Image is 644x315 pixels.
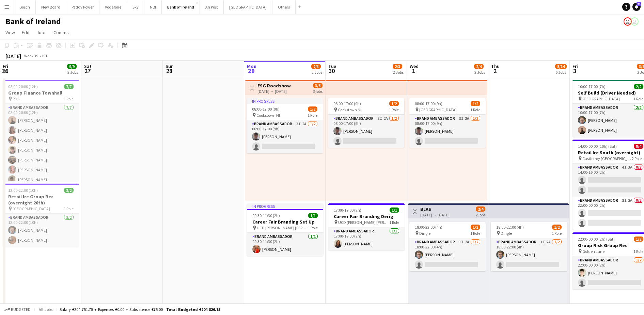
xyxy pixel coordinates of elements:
span: 1 Role [308,225,318,230]
app-job-card: 18:00-22:00 (4h)1/2 Dingle1 RoleBrand Ambassador1I2A1/218:00-22:00 (4h)[PERSON_NAME] [409,222,486,271]
div: 08:00-17:00 (9h)1/2 [GEOGRAPHIC_DATA]1 RoleBrand Ambassador3I2A1/208:00-17:00 (9h)[PERSON_NAME] [409,98,486,148]
div: 2 Jobs [393,70,404,75]
app-card-role: Brand Ambassador7/708:00-20:00 (12h)[PERSON_NAME][PERSON_NAME][PERSON_NAME][PERSON_NAME][PERSON_N... [3,104,79,186]
span: 18:00-22:00 (4h) [496,225,524,230]
span: 29 [246,67,256,75]
span: 1 Role [64,96,74,101]
span: 2/3 [393,64,402,69]
button: Bosch [14,0,36,14]
span: UCD [PERSON_NAME] [PERSON_NAME] [338,220,389,225]
a: Edit [19,28,32,37]
app-card-role: Brand Ambassador1I2A1/218:00-22:00 (4h)[PERSON_NAME] [491,238,567,271]
span: 1/2 [471,101,480,106]
div: 08:00-17:00 (9h)1/2 Cookstown NI1 RoleBrand Ambassador3I2A1/208:00-17:00 (9h)[PERSON_NAME] [328,98,404,148]
div: 2 Jobs [312,70,322,75]
span: [GEOGRAPHIC_DATA] [13,206,50,211]
div: [DATE] → [DATE] [257,89,291,94]
h3: Group Finance Townhall [3,90,79,96]
app-job-card: In progress08:00-17:00 (9h)1/2 Cookstown NI1 RoleBrand Ambassador3I2A1/208:00-17:00 (9h)[PERSON_N... [247,98,323,153]
span: 7/7 [64,84,74,89]
span: 3/6 [313,83,323,88]
h3: ESG Roadshow [257,83,291,89]
span: 1/2 [471,225,480,230]
a: Jobs [34,28,49,37]
div: In progress [247,203,323,209]
span: 21 [637,2,641,6]
span: Comms [53,29,69,35]
span: Sun [166,63,174,69]
span: Cookstown NI [256,113,280,118]
span: 26 [2,67,8,75]
app-job-card: 17:00-19:00 (2h)1/1Career Fair Branding Derig UCD [PERSON_NAME] [PERSON_NAME]1 RoleBrand Ambassad... [328,203,405,250]
span: 17:00-19:00 (2h) [334,207,361,213]
span: 1 Role [64,206,74,211]
app-card-role: Brand Ambassador1/117:00-19:00 (2h)[PERSON_NAME] [328,227,405,250]
span: Castletroy [GEOGRAPHIC_DATA] [582,156,632,161]
span: 1/2 [308,106,317,112]
span: 1 Role [633,249,643,254]
span: Sat [84,63,92,69]
div: 3 jobs [313,88,323,94]
a: 21 [632,3,641,11]
button: Paddy Power [66,0,99,14]
app-job-card: In progress09:30-11:30 (2h)1/1Career Fair Branding Set Up UCD [PERSON_NAME] [PERSON_NAME]1 RoleBr... [247,203,323,256]
app-job-card: 12:00-22:00 (10h)2/2Retail Ire Group Rec (overnight 26th) [GEOGRAPHIC_DATA]1 RoleBrand Ambassador... [3,184,79,247]
span: Golden Lane [582,249,604,254]
span: UCD [PERSON_NAME] [PERSON_NAME] [257,225,308,230]
app-card-role: Brand Ambassador1/109:30-11:30 (2h)[PERSON_NAME] [247,233,323,256]
span: 10:00-17:00 (7h) [578,84,606,89]
span: Total Budgeted €204 826.75 [166,307,220,312]
span: 1 Role [470,107,480,112]
span: 27 [83,67,92,75]
span: 09:30-11:30 (2h) [252,213,280,218]
span: Cookstown NI [338,107,361,112]
span: 2/4 [476,206,485,212]
app-card-role: Brand Ambassador2/212:00-22:00 (10h)[PERSON_NAME][PERSON_NAME] [3,214,79,247]
div: In progress [247,98,323,104]
h3: Retail Ire Group Rec (overnight 26th) [3,194,79,206]
span: Mon [247,63,256,69]
app-job-card: 08:00-20:00 (12h)7/7Group Finance Townhall RDS1 RoleBrand Ambassador7/708:00-20:00 (12h)[PERSON_N... [3,80,79,181]
span: 12:00-22:00 (10h) [8,188,38,193]
span: [GEOGRAPHIC_DATA] [582,96,620,101]
span: Dingle [501,231,512,236]
span: Edit [22,29,30,35]
span: RDS [13,96,19,101]
span: 30 [327,67,336,75]
span: 28 [164,67,174,75]
span: 2/3 [311,64,321,69]
span: 1 Role [389,107,399,112]
h1: Bank of Ireland [5,16,61,27]
span: 2 [490,67,500,75]
span: Fri [3,63,8,69]
span: 1 Role [470,231,480,236]
button: Vodafone [99,0,127,14]
span: 14:00-00:00 (10h) (Sat) [578,144,617,149]
span: Fri [572,63,578,69]
span: 3 [571,67,578,75]
div: IST [42,53,48,58]
span: 1 [409,67,419,75]
span: Jobs [36,29,47,35]
app-job-card: 18:00-22:00 (4h)1/2 Dingle1 RoleBrand Ambassador1I2A1/218:00-22:00 (4h)[PERSON_NAME] [491,222,567,271]
button: NBI [144,0,162,14]
app-user-avatar: Katie Shovlin [624,17,632,26]
h3: Career Fair Branding Derig [328,213,405,219]
h3: Career Fair Branding Set Up [247,219,323,225]
app-card-role: Brand Ambassador1I2A1/218:00-22:00 (4h)[PERSON_NAME] [409,238,486,271]
span: Tue [328,63,336,69]
div: [DATE] [5,53,21,59]
span: 18:00-22:00 (4h) [415,225,442,230]
span: 08:00-17:00 (9h) [252,106,280,112]
button: Bank of Ireland [162,0,200,14]
button: New Board [36,0,66,14]
span: All jobs [37,307,54,312]
app-card-role: Brand Ambassador3I2A1/208:00-17:00 (9h)[PERSON_NAME] [409,115,486,148]
div: 2 Jobs [474,70,485,75]
span: Week 39 [22,53,40,58]
span: 1/2 [552,225,562,230]
a: Comms [51,28,72,37]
